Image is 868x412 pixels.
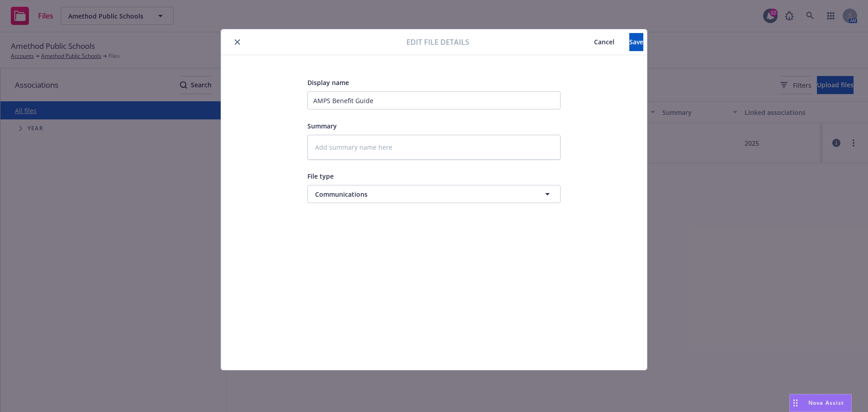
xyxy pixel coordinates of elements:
span: Communications [315,189,519,199]
span: Edit file details [406,37,469,47]
span: Save [629,38,643,46]
span: Display name [307,78,349,87]
div: Drag to move [790,394,801,412]
span: File type [307,172,334,180]
button: Save [629,33,643,51]
span: Summary [307,122,337,130]
input: Add display name here [307,91,561,109]
button: Communications [307,185,561,203]
button: Cancel [579,33,629,51]
span: Cancel [594,38,614,46]
button: close [232,37,243,47]
span: Nova Assist [808,399,844,407]
button: Nova Assist [789,394,852,412]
